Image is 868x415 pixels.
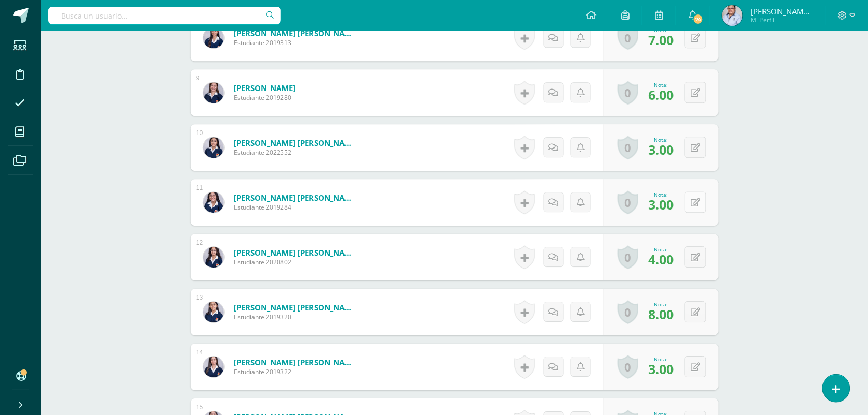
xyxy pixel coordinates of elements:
a: [PERSON_NAME] [PERSON_NAME] [234,357,358,367]
div: Nota: [648,136,674,143]
span: Mi Perfil [751,16,813,24]
img: 2ddfca8bd6271a417a3acc13c37619e8.png [203,192,224,213]
a: 0 [618,26,638,50]
a: [PERSON_NAME] [PERSON_NAME] [234,138,358,148]
span: Estudiante 2019280 [234,93,295,102]
div: Nota: [648,246,674,253]
a: 0 [618,245,638,269]
span: Estudiante 2019320 [234,313,358,321]
span: 4.00 [648,250,674,268]
div: Nota: [648,81,674,88]
img: 0dab919dd0b3f34b7b413a62105f2364.png [203,137,224,158]
img: 2172985a76704d511378705c460d31b9.png [722,5,743,26]
span: 8.00 [648,305,674,323]
span: Estudiante 2019284 [234,203,358,212]
img: b308ed9feb1937a2e28d3410a540961e.png [203,302,224,322]
div: Nota: [648,191,674,198]
div: Nota: [648,355,674,363]
a: 0 [618,81,638,105]
a: [PERSON_NAME] [234,83,295,93]
a: [PERSON_NAME] [PERSON_NAME] [234,28,358,38]
input: Busca un usuario... [48,7,281,24]
img: 27b5924c4eccadfd3ff0ae24cfc3d94a.png [203,247,224,268]
span: Estudiante 2020802 [234,258,358,266]
span: Estudiante 2022552 [234,148,358,157]
img: a4d95ad2e83310dad506a1bf4c4cf25e.png [203,27,224,48]
span: 3.00 [648,196,674,213]
span: Estudiante 2019322 [234,367,358,376]
span: 6.00 [648,86,674,103]
a: 0 [618,190,638,214]
a: 0 [618,136,638,159]
span: Estudiante 2019313 [234,38,358,47]
div: Nota: [648,301,674,308]
a: 0 [618,300,638,324]
span: [PERSON_NAME] de los [PERSON_NAME] [751,6,813,17]
span: 3.00 [648,360,674,378]
a: 0 [618,355,638,379]
a: [PERSON_NAME] [PERSON_NAME] [234,247,358,258]
span: 7.00 [648,31,674,49]
span: 3.00 [648,141,674,158]
a: [PERSON_NAME] [PERSON_NAME] [234,192,358,203]
img: 7ce81df7c514dd6109108f056d00dbe6.png [203,357,224,377]
img: 974e0f6c3bbcf56125d03d24aadbd303.png [203,82,224,103]
a: [PERSON_NAME] [PERSON_NAME] [234,302,358,313]
span: 74 [693,13,704,25]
